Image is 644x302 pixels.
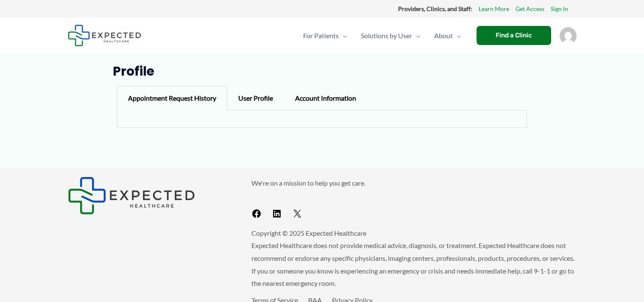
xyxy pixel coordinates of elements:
a: Find a Clinic [477,26,551,45]
a: Sign In [551,3,568,14]
h1: Profile [113,64,531,79]
span: Menu Toggle [412,21,421,51]
span: Menu Toggle [453,21,461,51]
a: Get Access [516,3,544,14]
span: Solutions by User [361,21,412,51]
a: For PatientsMenu Toggle [296,21,354,51]
strong: Providers, Clinics, and Staff: [398,5,472,12]
span: Expected Healthcare does not provide medical advice, diagnosis, or treatment. Expected Healthcare... [251,241,574,287]
a: Learn More [479,3,509,14]
aside: Footer Widget 2 [251,177,577,222]
img: Expected Healthcare Logo - side, dark font, small [68,177,195,215]
span: About [434,21,453,51]
a: AboutMenu Toggle [427,21,468,51]
nav: Primary Site Navigation [296,21,468,51]
span: Copyright © 2025 Expected Healthcare [251,229,366,237]
a: Account icon link [560,31,577,39]
aside: Footer Widget 1 [68,177,230,215]
img: Expected Healthcare Logo - side, dark font, small [68,25,141,46]
span: For Patients [303,21,339,51]
div: Appointment Request History [117,86,227,110]
div: Account Information [284,86,367,110]
p: We're on a mission to help you get care. [251,177,577,189]
a: Solutions by UserMenu Toggle [354,21,427,51]
span: Menu Toggle [339,21,347,51]
div: User Profile [227,86,284,110]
